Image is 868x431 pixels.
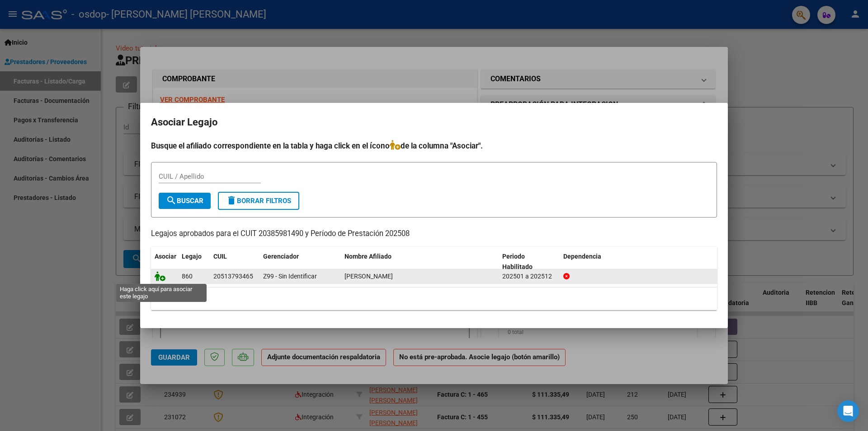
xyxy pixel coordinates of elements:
[151,114,717,131] h2: Asociar Legajo
[560,247,717,277] datatable-header-cell: Dependencia
[151,140,717,152] h4: Busque el afiliado correspondiente en la tabla y haga click en el ícono de la columna "Asociar".
[263,253,299,260] span: Gerenciador
[344,273,393,280] span: SCHMIDT BAUTISTA LIONEL
[151,247,178,277] datatable-header-cell: Asociar
[218,192,299,210] button: Borrar Filtros
[210,247,259,277] datatable-header-cell: CUIL
[166,197,203,205] span: Buscar
[155,253,176,260] span: Asociar
[499,247,560,277] datatable-header-cell: Periodo Habilitado
[151,287,717,310] div: 1 registros
[166,195,177,206] mat-icon: search
[226,195,237,206] mat-icon: delete
[151,228,717,240] p: Legajos aprobados para el CUIT 20385981490 y Período de Prestación 202508
[341,247,499,277] datatable-header-cell: Nombre Afiliado
[502,271,556,282] div: 202501 a 202512
[213,271,253,282] div: 20513793465
[259,247,341,277] datatable-header-cell: Gerenciador
[226,197,291,205] span: Borrar Filtros
[213,253,227,260] span: CUIL
[178,247,210,277] datatable-header-cell: Legajo
[159,193,211,209] button: Buscar
[344,253,392,260] span: Nombre Afiliado
[182,253,202,260] span: Legajo
[563,253,601,260] span: Dependencia
[502,253,533,270] span: Periodo Habilitado
[263,273,317,280] span: Z99 - Sin Identificar
[837,400,859,422] div: Open Intercom Messenger
[182,273,193,280] span: 860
